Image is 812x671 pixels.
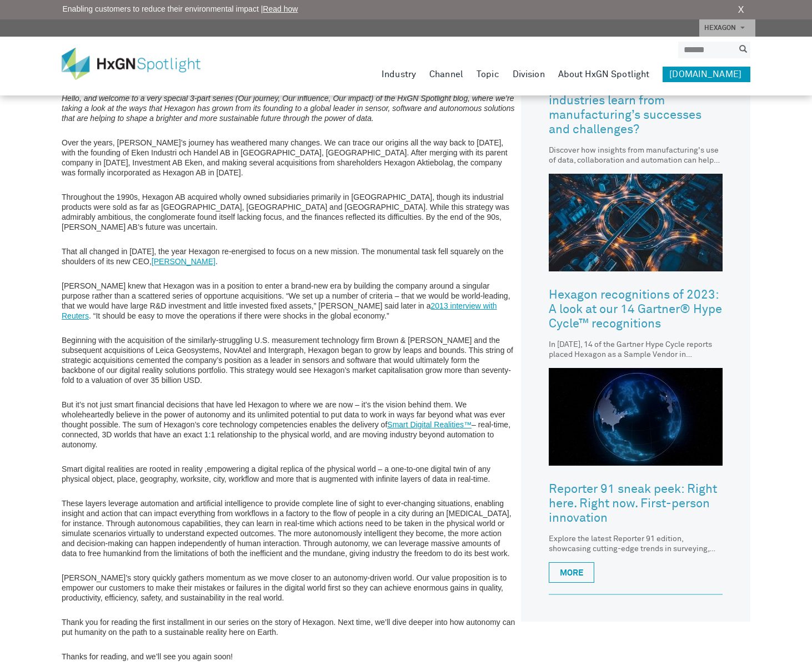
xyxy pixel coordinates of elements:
[549,145,723,165] div: Discover how insights from manufacturing's use of data, collaboration and automation can help you...
[549,368,723,466] img: Reporter 91 sneak peek: Right here. Right now. First-person innovation
[62,48,217,80] img: HxGN Spotlight
[513,67,545,82] a: Division
[62,617,515,637] p: Thank you for reading the first installment in our series on the story of Hexagon. Next time, we’...
[549,562,594,583] a: More
[549,174,723,271] img: Hexagon recognitions of 2023: A look at our 14 Gartner® Hype Cycle™ recognitions
[263,4,298,13] a: Read how
[63,3,298,15] span: Enabling customers to reduce their environmental impact |
[558,67,650,82] a: About HxGN Spotlight
[699,19,755,37] a: HEXAGON
[62,464,515,484] p: Smart digital realities are rooted in reality ,empowering a digital replica of the physical world...
[549,340,723,360] div: In [DATE], 14 of the Gartner Hype Cycle reports placed Hexagon as a Sample Vendor in respective t...
[62,335,515,385] p: Beginning with the acquisition of the similarly-struggling U.S. measurement technology firm Brown...
[62,192,515,232] p: Throughout the 1990s, Hexagon AB acquired wholly owned subsidiaries primarily in [GEOGRAPHIC_DATA...
[549,534,723,554] div: Explore the latest Reporter 91 edition, showcasing cutting-edge trends in surveying, geospatial c...
[62,301,497,320] a: 2013 interview with Reuters
[382,67,416,82] a: Industry
[62,400,515,450] p: But it’s not just smart financial decisions that have led Hexagon to where we are now – it’s the ...
[62,573,515,603] p: [PERSON_NAME]’s story quickly gathers momentum as we move closer to an autonomy-driven world. Our...
[387,420,472,429] a: Smart Digital Realities™
[62,281,515,321] p: [PERSON_NAME] knew that Hexagon was in a position to enter a brand-new era by building the compan...
[549,280,723,340] a: Hexagon recognitions of 2023: A look at our 14 Gartner® Hype Cycle™ recognitions
[663,67,750,82] a: [DOMAIN_NAME]
[62,94,515,123] em: Hello, and welcome to a very special 3-part series (Our journey, Our influence, Our impact) of th...
[549,57,723,145] a: Data, collaboration and automation: What can all industries learn from manufacturing’s successes ...
[62,246,515,266] p: That all changed in [DATE], the year Hexagon re-energised to focus on a new mission. The monument...
[62,652,515,662] p: Thanks for reading, and we’ll see you again soon!
[62,138,515,178] p: Over the years, [PERSON_NAME]’s journey has weathered many changes. We can trace our origins all ...
[738,3,744,17] a: X
[549,474,723,534] a: Reporter 91 sneak peek: Right here. Right now. First-person innovation
[152,257,215,266] a: [PERSON_NAME]
[62,498,515,558] p: These layers leverage automation and artificial intelligence to provide complete line of sight to...
[477,67,499,82] a: Topic
[429,67,463,82] a: Channel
